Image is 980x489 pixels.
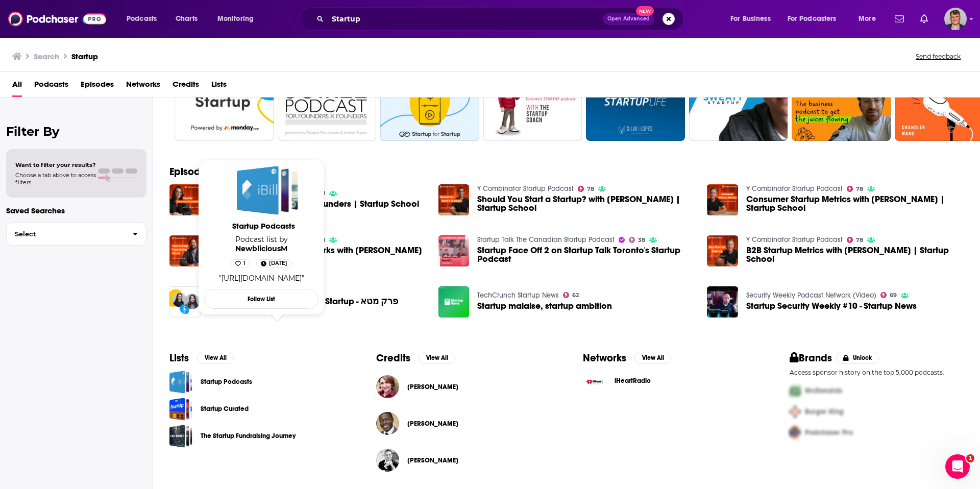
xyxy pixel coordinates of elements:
[169,235,201,266] img: How Startup Fundraising Works with Brad Flora | Startup School
[201,376,252,387] a: Startup Podcasts
[636,6,654,16] span: New
[243,258,246,268] span: 1
[477,195,695,212] a: Should You Start a Startup? with Harj Taggar | Startup School
[169,425,192,448] a: The Startup Fundraising Journey
[836,352,879,364] button: Unlock
[169,286,201,317] img: 283: בואו נדבר על Startup for Startup - פרק מטא במיוחד
[788,12,837,26] span: For Podcasters
[805,428,853,437] span: Podchaser Pro
[119,11,170,27] button: open menu
[6,206,146,215] p: Saved Searches
[477,302,612,310] a: Startup malaise, startup ambition
[169,371,192,394] a: Startup Podcasts
[376,371,550,403] button: Victoria YampolskyVictoria Yampolsky
[407,456,458,464] a: Matt Gottesman
[197,352,234,364] button: View All
[477,195,695,212] span: Should You Start a Startup? with [PERSON_NAME] | Startup School
[746,291,876,300] a: Security Weekly Podcast Network (Video)
[638,238,645,242] span: 38
[847,237,863,243] a: 78
[12,76,22,97] a: All
[438,286,470,317] img: Startup malaise, startup ambition
[173,76,199,97] a: Credits
[746,246,964,263] a: B2B Startup Metrics with Tom Blomfield | Startup School
[376,412,399,435] img: Joel Louis
[15,172,96,186] span: Choose a tab above to access filters.
[269,258,287,268] span: [DATE]
[746,235,843,244] a: Y Combinator Startup Podcast
[572,293,579,298] span: 62
[419,352,455,364] button: View All
[707,286,738,317] img: Startup Security Weekly #10 - Startup News
[204,289,318,309] button: Follow List
[851,11,889,27] button: open menu
[376,449,399,472] img: Matt Gottesman
[169,165,256,178] a: EpisodesView All
[578,186,594,192] a: 78
[211,76,227,97] span: Lists
[805,386,842,395] span: McDonalds
[210,11,267,27] button: open menu
[34,76,68,97] a: Podcasts
[438,235,470,266] img: Startup Face Off 2 on Startup Talk Toronto's Startup Podcast
[34,52,59,61] h3: Search
[587,187,594,191] span: 78
[859,12,876,26] span: More
[219,274,304,283] span: "[URL][DOMAIN_NAME]"
[790,352,832,364] h2: Brands
[328,11,603,27] input: Search podcasts, credits, & more...
[607,16,650,21] span: Open Advanced
[805,407,844,416] span: Burger King
[407,420,458,428] a: Joel Louis
[206,221,321,235] a: Startup Podcasts
[790,369,964,376] p: Access sponsor history on the top 5,000 podcasts.
[707,184,738,215] a: Consumer Startup Metrics with Tom Blomfield | Startup School
[201,403,249,414] a: Startup Curated
[231,259,250,267] button: 1 Likes
[746,195,964,212] span: Consumer Startup Metrics with [PERSON_NAME] | Startup School
[890,293,897,298] span: 69
[746,184,843,193] a: Y Combinator Startup Podcast
[746,302,917,310] a: Startup Security Weekly #10 - Startup News
[407,383,458,391] span: [PERSON_NAME]
[7,231,125,237] span: Select
[583,371,757,394] a: iHeartRadio logoiHeartRadio
[169,398,192,421] a: Startup Curated
[169,165,211,178] h2: Episodes
[6,223,146,246] button: Select
[944,8,967,30] span: Logged in as AndyShane
[81,76,114,97] a: Episodes
[477,246,695,263] span: Startup Face Off 2 on Startup Talk Toronto's Startup Podcast
[707,235,738,266] a: B2B Startup Metrics with Tom Blomfield | Startup School
[891,10,908,28] a: Show notifications dropdown
[945,454,970,479] iframe: Intercom live chat
[6,124,146,139] h2: Filter By
[8,9,106,29] img: Podchaser - Follow, Share and Rate Podcasts
[746,195,964,212] a: Consumer Startup Metrics with Tom Blomfield | Startup School
[127,12,157,26] span: Podcasts
[477,235,615,244] a: Startup Talk The Canadian Startup Podcast
[583,371,606,394] img: iHeartRadio logo
[730,12,771,26] span: For Business
[237,166,286,215] a: Startup Podcasts
[916,10,932,28] a: Show notifications dropdown
[169,11,204,27] a: Charts
[438,184,470,215] img: Should You Start a Startup? with Harj Taggar | Startup School
[376,375,399,398] img: Victoria Yampolsky
[786,401,805,422] img: Second Pro Logo
[176,12,198,26] span: Charts
[169,352,189,364] h2: Lists
[235,244,287,253] a: NewbliciousM
[71,52,98,61] h3: Startup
